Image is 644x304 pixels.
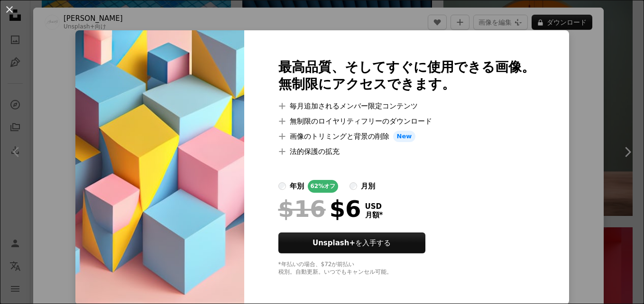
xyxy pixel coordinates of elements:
div: 年別 [290,180,304,192]
button: Unsplash+を入手する [278,232,425,253]
li: 法的保護の拡充 [278,146,535,157]
h2: 最高品質、そしてすぐに使用できる画像。 無制限にアクセスできます。 [278,59,535,93]
div: $6 [278,197,361,221]
li: 毎月追加されるメンバー限定コンテンツ [278,100,535,112]
span: $16 [278,197,326,221]
span: New [393,131,416,142]
input: 月別 [350,182,357,190]
strong: Unsplash+ [313,239,355,247]
li: 画像のトリミングと背景の削除 [278,131,535,142]
div: 月別 [361,180,375,192]
div: *年払いの場合、 $72 が前払い 税別。自動更新。いつでもキャンセル可能。 [278,261,535,276]
div: 62% オフ [308,180,339,193]
span: USD [365,202,383,211]
li: 無制限のロイヤリティフリーのダウンロード [278,116,535,127]
input: 年別62%オフ [278,182,286,190]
